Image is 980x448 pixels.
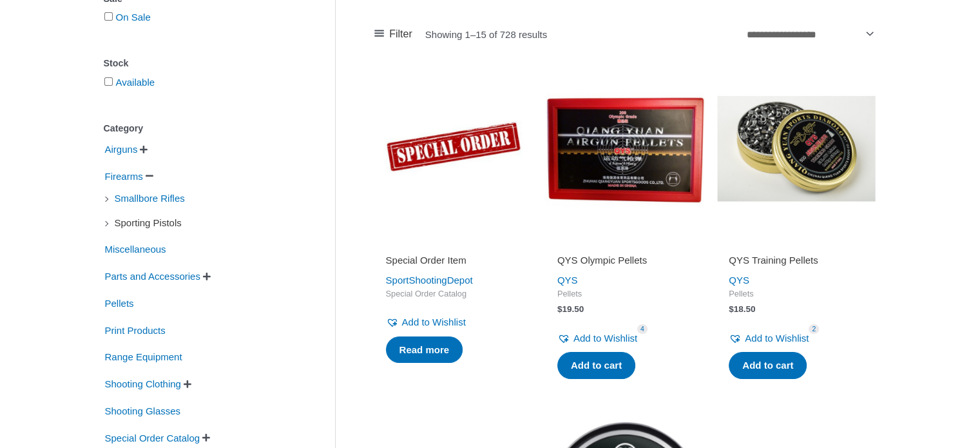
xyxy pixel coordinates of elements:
a: Shooting Glasses [104,405,182,416]
span: Pellets [557,289,693,300]
span:  [140,145,148,154]
span:  [202,433,210,442]
span: Filter [389,24,412,44]
a: SportShootingDepot [386,275,473,286]
span: 4 [637,324,648,334]
input: On Sale [104,12,113,21]
span: Sporting Pistols [113,212,183,234]
a: Smallbore Rifles [113,192,186,203]
img: Special Order Item [374,69,533,228]
a: QYS Olympic Pellets [557,254,693,271]
a: Range Equipment [104,351,184,362]
h2: Special Order Item [386,254,521,267]
a: Miscellaneous [104,243,168,254]
a: Firearms [104,170,144,181]
span: Special Order Catalog [386,289,521,300]
a: Add to cart: “QYS Training Pellets” [729,352,807,379]
a: Filter [374,24,412,44]
bdi: 19.50 [557,304,584,314]
span: Shooting Glasses [104,400,182,422]
a: QYS [729,275,749,286]
img: QYS Training Pellets [717,69,876,228]
a: QYS Training Pellets [729,254,864,271]
span: Range Equipment [104,346,184,368]
span: Firearms [104,166,144,188]
iframe: Customer reviews powered by Trustpilot [729,236,864,251]
span: Add to Wishlist [573,333,637,344]
a: Print Products [104,324,167,335]
span: Airguns [104,139,139,161]
span:  [184,380,191,389]
span: Parts and Accessories [104,266,202,287]
h2: QYS Olympic Pellets [557,254,693,267]
a: Shooting Clothing [104,378,182,389]
div: Stock [104,54,296,73]
input: Available [104,77,113,86]
a: Add to cart: “QYS Olympic Pellets” [557,352,635,379]
span:  [203,272,211,281]
a: Add to Wishlist [557,329,637,347]
a: On Sale [116,12,151,23]
a: Special Order Catalog [104,431,202,442]
span: 2 [809,324,819,334]
span: $ [729,304,734,314]
span: Miscellaneous [104,239,168,260]
a: Available [116,77,155,88]
div: Category [104,119,296,138]
span: Pellets [729,289,864,300]
a: Pellets [104,297,135,308]
span: Add to Wishlist [402,317,466,327]
p: Showing 1–15 of 728 results [425,30,547,39]
select: Shop order [742,23,876,44]
span: Add to Wishlist [745,333,809,344]
a: Add to Wishlist [729,329,809,347]
a: Sporting Pistols [113,216,183,227]
span:  [146,171,153,180]
span: $ [557,304,562,314]
bdi: 18.50 [729,304,755,314]
a: Special Order Item [386,254,521,271]
iframe: Customer reviews powered by Trustpilot [386,236,521,251]
a: Airguns [104,143,139,154]
span: Pellets [104,293,135,315]
span: Shooting Clothing [104,373,182,395]
iframe: Customer reviews powered by Trustpilot [557,236,693,251]
span: Print Products [104,320,167,342]
span: Smallbore Rifles [113,188,186,209]
a: QYS [557,275,578,286]
a: Add to Wishlist [386,313,466,331]
h2: QYS Training Pellets [729,254,864,267]
a: Parts and Accessories [104,270,202,281]
a: Read more about “Special Order Item” [386,336,463,364]
img: QYS Olympic Pellets [546,69,704,228]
